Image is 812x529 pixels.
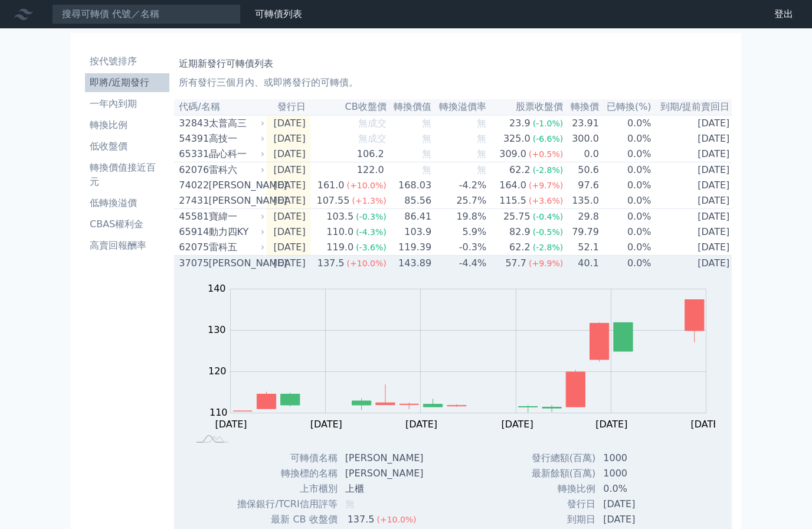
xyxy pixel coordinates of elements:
div: [PERSON_NAME] [209,256,262,270]
td: 135.0 [564,193,600,209]
span: 無 [422,148,431,159]
td: 79.79 [564,224,600,240]
th: CB收盤價 [310,99,387,115]
tspan: [DATE] [405,419,437,430]
td: [DATE] [267,131,310,146]
div: 62.2 [507,163,533,177]
span: 無 [345,498,355,510]
td: [DATE] [267,193,310,209]
input: 搜尋可轉債 代號／名稱 [52,4,241,24]
div: 57.7 [503,256,529,270]
td: 0.0% [600,224,652,240]
span: 無 [422,117,431,129]
div: 161.0 [315,178,347,192]
th: 股票收盤價 [487,99,564,115]
td: 轉換標的名稱 [223,466,338,481]
a: 轉換價值接近百元 [85,158,169,191]
a: 低轉換溢價 [85,194,169,213]
div: 119.0 [324,240,356,254]
td: 97.6 [564,178,600,193]
div: 雷科六 [209,163,262,177]
td: [DATE] [652,115,735,131]
li: 按代號排序 [85,54,169,68]
div: 45581 [179,210,205,224]
div: 32843 [179,116,205,130]
td: 0.0% [600,209,652,225]
td: 0.0% [600,115,652,131]
td: 40.1 [564,256,600,272]
tspan: 110 [209,407,228,418]
td: 29.8 [564,209,600,225]
tspan: 130 [208,324,226,335]
td: [PERSON_NAME] [338,466,433,481]
a: 登出 [765,5,803,24]
td: [DATE] [267,224,310,240]
span: (-0.4%) [533,212,564,221]
span: (+9.7%) [529,181,563,190]
td: 0.0% [600,162,652,178]
div: 雷科五 [209,240,262,254]
g: Chart [202,283,724,430]
a: 高賣回報酬率 [85,236,169,255]
span: (-6.6%) [533,134,564,143]
span: (+9.9%) [529,259,563,268]
span: (-4.3%) [356,227,387,237]
li: CBAS權利金 [85,217,169,231]
a: CBAS權利金 [85,215,169,234]
td: 143.89 [387,256,432,272]
th: 轉換溢價率 [432,99,487,115]
td: 0.0 [564,146,600,162]
div: 103.5 [324,210,356,224]
div: 137.5 [345,512,377,527]
div: [PERSON_NAME] [209,178,262,192]
div: 54391 [179,132,205,146]
td: -4.4% [432,256,487,272]
a: 低收盤價 [85,137,169,156]
tspan: [DATE] [310,419,342,430]
td: 1000 [596,466,685,481]
a: 一年內到期 [85,94,169,113]
td: [DATE] [652,209,735,225]
td: 最新 CB 收盤價 [223,512,338,527]
div: 高技一 [209,132,262,146]
td: [PERSON_NAME] [338,450,433,466]
div: 74022 [179,178,205,192]
div: 122.0 [355,163,387,177]
span: (+1.3%) [352,196,386,205]
span: (+10.0%) [347,181,387,190]
td: 5.9% [432,224,487,240]
td: 168.03 [387,178,432,193]
span: (+3.6%) [529,196,563,205]
a: 可轉債列表 [255,8,302,19]
td: 可轉債名稱 [223,450,338,466]
div: 106.2 [355,147,387,161]
th: 代碼/名稱 [174,99,267,115]
div: 晶心科一 [209,147,262,161]
td: [DATE] [267,256,310,272]
td: 擔保銀行/TCRI信用評等 [223,497,338,512]
div: 23.9 [507,116,533,130]
div: 325.0 [501,132,533,146]
td: 52.1 [564,240,600,256]
td: 轉換比例 [519,481,596,497]
span: (-1.0%) [533,119,564,128]
div: 62.2 [507,240,533,254]
div: 115.5 [497,194,529,208]
td: 0.0% [600,256,652,272]
td: [DATE] [652,256,735,272]
li: 低收盤價 [85,139,169,154]
div: 65914 [179,225,205,239]
td: [DATE] [652,162,735,178]
td: [DATE] [267,209,310,225]
th: 轉換價值 [387,99,432,115]
td: -0.3% [432,240,487,256]
td: 1000 [596,450,685,466]
td: 0.0% [600,178,652,193]
div: 27431 [179,194,205,208]
div: 309.0 [497,147,529,161]
div: 動力四KY [209,225,262,239]
span: (-2.8%) [533,165,564,175]
td: 0.0% [600,146,652,162]
div: 110.0 [324,225,356,239]
td: 0.0% [600,131,652,146]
